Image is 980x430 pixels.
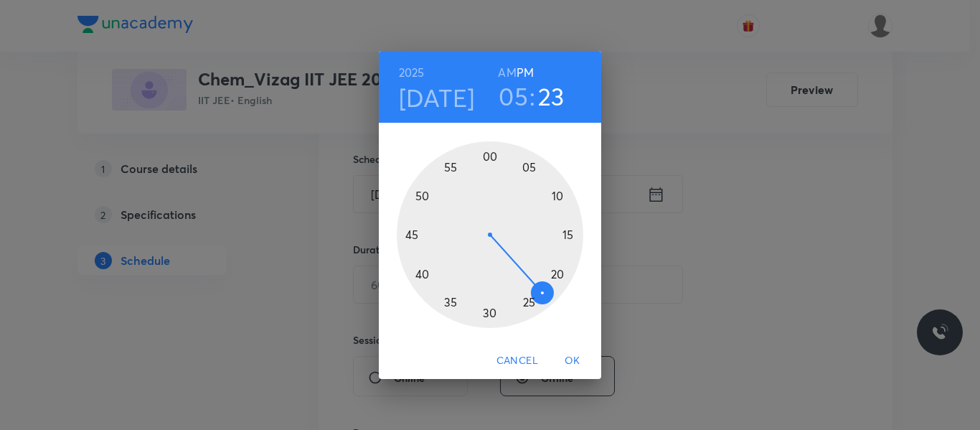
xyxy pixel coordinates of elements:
[491,347,544,374] button: Cancel
[555,352,590,370] span: OK
[529,81,535,111] h3: :
[538,81,565,111] button: 23
[399,62,425,83] button: 2025
[517,62,534,83] button: PM
[498,62,516,83] button: AM
[399,83,475,113] button: [DATE]
[499,81,528,111] button: 05
[550,347,595,374] button: OK
[496,352,538,370] span: Cancel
